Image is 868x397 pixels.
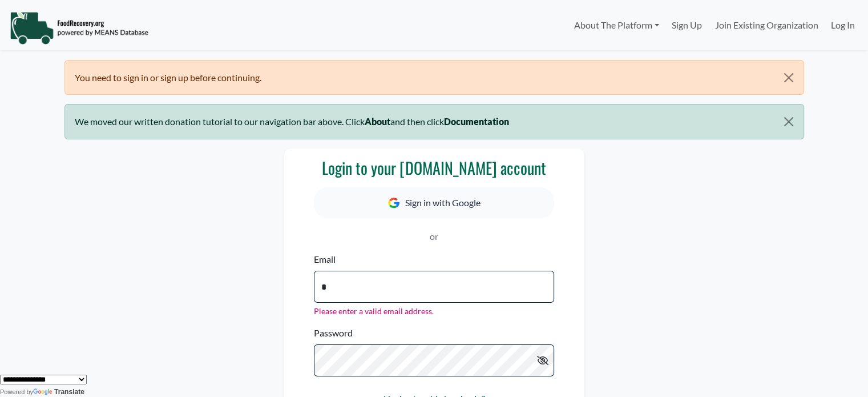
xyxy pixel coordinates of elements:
[314,230,554,243] p: or
[314,187,554,218] button: Sign in with Google
[10,11,148,45] img: NavigationLogo_FoodRecovery-91c16205cd0af1ed486a0f1a7774a6544ea792ac00100771e7dd3ec7c0e58e41.png
[64,104,804,139] div: We moved our written donation tutorial to our navigation bar above. Click and then click
[444,116,509,127] b: Documentation
[774,105,803,139] button: Close
[708,14,824,37] a: Join Existing Organization
[314,158,554,178] h3: Login to your [DOMAIN_NAME] account
[314,305,554,317] div: Please enter a valid email address.
[314,252,336,266] label: Email
[33,388,54,396] img: Google Translate
[33,388,84,396] a: Translate
[388,198,399,208] img: Google Icon
[64,60,804,95] div: You need to sign in or sign up before continuing.
[825,14,861,37] a: Log In
[365,116,390,127] b: About
[314,326,353,340] label: Password
[774,61,803,95] button: Close
[567,14,665,37] a: About The Platform
[665,14,708,37] a: Sign Up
